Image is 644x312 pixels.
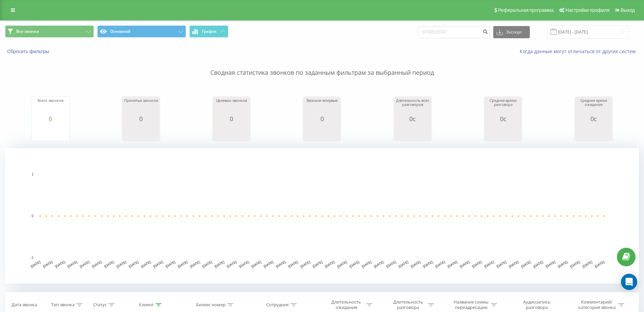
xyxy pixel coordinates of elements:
[116,260,127,268] text: [DATE]
[498,7,554,13] span: Реферальная программа
[305,122,339,142] svg: A chart.
[520,48,639,54] a: Когда данные могут отличаться от других систем
[594,260,605,268] text: [DATE]
[515,299,559,311] div: Аудиозапись разговора
[410,260,421,268] text: [DATE]
[5,55,639,77] p: Сводная статистика звонков по заданным фильтрам за выбранный период
[263,260,274,268] text: [DATE]
[577,115,610,122] div: 0с
[582,260,593,268] text: [DATE]
[373,260,385,268] text: [DATE]
[189,260,201,268] text: [DATE]
[435,260,446,268] text: [DATE]
[202,260,213,268] text: [DATE]
[447,260,458,268] text: [DATE]
[42,260,54,268] text: [DATE]
[93,302,107,308] div: Статус
[189,25,228,38] button: График
[79,260,90,268] text: [DATE]
[140,260,151,268] text: [DATE]
[152,260,164,268] text: [DATE]
[486,98,520,115] div: Среднее время разговора
[300,260,311,268] text: [DATE]
[453,299,489,311] div: Название схемы переадресации
[336,260,348,268] text: [DATE]
[177,260,188,268] text: [DATE]
[5,25,94,38] button: Все звонки
[496,260,507,268] text: [DATE]
[486,115,520,122] div: 0с
[621,7,635,13] span: Выход
[226,260,237,268] text: [DATE]
[577,299,617,311] div: Комментарий/категория звонка
[124,122,158,142] svg: A chart.
[251,260,262,268] text: [DATE]
[565,7,609,13] span: Настройки профиля
[577,122,610,142] svg: A chart.
[51,302,75,308] div: Тип звонка
[97,25,186,38] button: Основной
[34,122,67,142] svg: A chart.
[486,122,520,142] svg: A chart.
[238,260,250,268] text: [DATE]
[128,260,139,268] text: [DATE]
[124,98,158,115] div: Принятых звонков
[349,260,360,268] text: [DATE]
[32,214,34,218] text: 0
[5,148,639,284] svg: A chart.
[396,115,430,122] div: 0с
[396,122,430,142] svg: A chart.
[324,260,335,268] text: [DATE]
[312,260,323,268] text: [DATE]
[577,98,610,115] div: Среднее время ожидания
[569,260,581,268] text: [DATE]
[214,98,248,115] div: Целевых звонков
[484,260,495,268] text: [DATE]
[288,260,299,268] text: [DATE]
[165,260,176,268] text: [DATE]
[124,115,158,122] div: 0
[396,98,430,115] div: Длительность всех разговоров
[91,260,102,268] text: [DATE]
[55,260,66,268] text: [DATE]
[493,26,530,38] button: Экспорт
[214,260,225,268] text: [DATE]
[533,260,544,268] text: [DATE]
[139,302,154,308] div: Клиент
[214,122,248,142] svg: A chart.
[621,274,637,290] div: Open Intercom Messenger
[418,26,490,38] input: Поиск по номеру
[508,260,519,268] text: [DATE]
[104,260,115,268] text: [DATE]
[459,260,470,268] text: [DATE]
[202,29,217,34] span: График
[214,115,248,122] div: 0
[34,98,67,115] div: Всего звонков
[16,29,39,34] span: Все звонки
[422,260,434,268] text: [DATE]
[12,302,37,308] div: Дата звонка
[520,260,532,268] text: [DATE]
[5,48,53,54] button: Сбросить фильтры
[30,260,41,268] text: [DATE]
[361,260,372,268] text: [DATE]
[67,260,78,268] text: [DATE]
[390,299,426,311] div: Длительность разговора
[196,302,226,308] div: Бизнес номер
[386,260,397,268] text: [DATE]
[398,260,409,268] text: [DATE]
[305,115,339,122] div: 0
[266,302,289,308] div: Сотрудник
[545,260,556,268] text: [DATE]
[34,115,67,122] div: 0
[275,260,286,268] text: [DATE]
[557,260,568,268] text: [DATE]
